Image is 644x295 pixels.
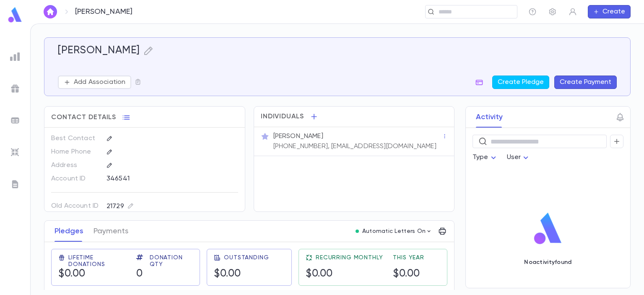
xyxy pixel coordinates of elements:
[224,254,269,261] span: Outstanding
[362,228,426,235] p: Automatic Letters On
[93,221,128,242] button: Payments
[75,7,132,16] p: [PERSON_NAME]
[150,254,193,268] span: Donation Qty
[10,84,20,94] img: campaigns_grey.99e729a5f7ee94e3726e6486bddda8f1.svg
[476,107,503,128] button: Activity
[58,44,140,57] h5: [PERSON_NAME]
[214,268,241,280] h5: $0.00
[7,7,23,23] img: logo
[10,147,20,157] img: imports_grey.530a8a0e642e233f2baf0ef88e8c9fcb.svg
[45,8,55,15] img: home_white.a664292cf8c1dea59945f0da9f25487c.svg
[55,221,83,242] button: Pledges
[273,142,436,151] p: [PHONE_NUMBER], [EMAIL_ADDRESS][DOMAIN_NAME]
[492,76,549,89] button: Create Pledge
[473,154,488,161] span: Type
[10,115,20,125] img: batches_grey.339ca447c9d9533ef1741baa751efc33.svg
[51,132,99,145] p: Best Contact
[306,268,333,280] h5: $0.00
[588,5,631,18] button: Create
[10,179,20,189] img: letters_grey.7941b92b52307dd3b8a917253454ce1c.svg
[51,159,99,172] p: Address
[524,259,571,266] p: No activity found
[531,212,565,245] img: logo
[51,172,99,185] p: Account ID
[261,112,304,121] span: Individuals
[51,145,99,159] p: Home Phone
[352,225,436,237] button: Automatic Letters On
[58,76,131,89] button: Add Association
[68,254,126,268] span: Lifetime Donations
[316,254,383,261] span: Recurring Monthly
[58,268,86,280] h5: $0.00
[554,76,617,89] button: Create Payment
[74,78,125,86] p: Add Association
[10,52,20,62] img: reports_grey.c525e4749d1bce6a11f5fe2a8de1b229.svg
[273,132,323,141] p: [PERSON_NAME]
[106,172,210,185] div: 346541
[473,149,499,166] div: Type
[393,254,424,261] span: This Year
[136,268,143,280] h5: 0
[507,154,521,161] span: User
[507,149,531,166] div: User
[51,113,116,122] span: Contact Details
[51,199,99,213] p: Old Account ID
[106,201,134,211] div: 21729
[393,268,420,280] h5: $0.00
